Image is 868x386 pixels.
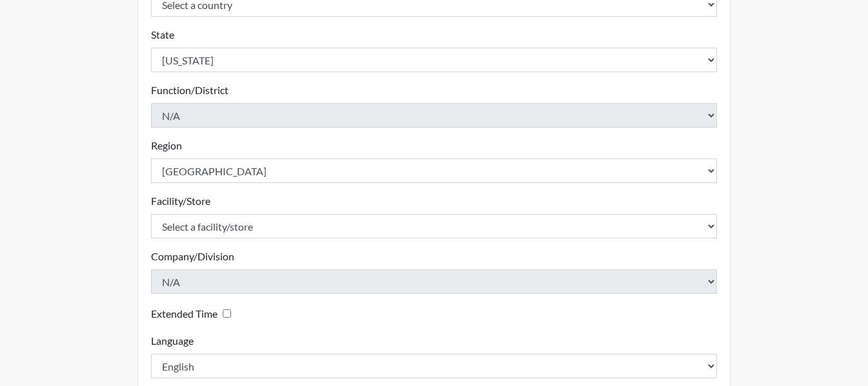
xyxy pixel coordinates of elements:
div: Checking this box will provide the interviewee with an accomodation of extra time to answer each ... [151,304,236,323]
label: State [151,27,174,43]
label: Extended Time [151,306,217,322]
label: Function/District [151,82,228,98]
label: Language [151,333,194,349]
label: Company/Division [151,249,234,264]
label: Facility/Store [151,193,210,209]
label: Region [151,138,182,153]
